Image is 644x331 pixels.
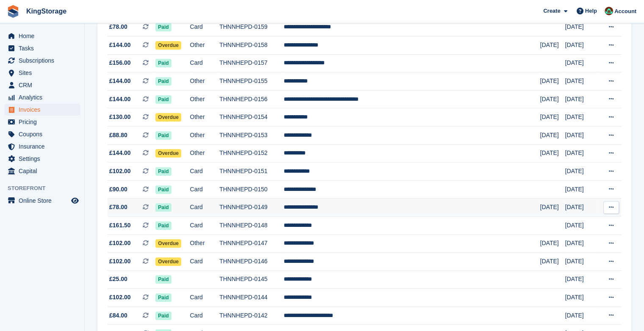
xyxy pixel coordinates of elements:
td: [DATE] [565,306,597,325]
td: [DATE] [565,216,597,234]
td: [DATE] [540,126,565,144]
td: [DATE] [565,144,597,163]
span: Paid [155,221,171,230]
td: Card [190,180,219,199]
a: menu [4,153,80,165]
td: Other [190,108,219,127]
td: [DATE] [565,163,597,181]
span: Overdue [155,149,181,157]
a: menu [4,42,80,54]
span: CRM [19,79,69,91]
span: Overdue [155,239,181,248]
a: Preview store [70,196,80,206]
span: Capital [19,165,69,177]
span: Paid [155,77,171,86]
span: £102.00 [109,257,131,266]
td: Other [190,126,219,144]
span: Online Store [19,195,69,207]
span: Account [614,7,636,16]
a: menu [4,104,80,116]
td: [DATE] [540,234,565,253]
span: £102.00 [109,293,131,302]
a: KingStorage [23,4,70,18]
span: £102.00 [109,167,131,176]
td: THNNHEPD-0149 [219,199,284,217]
td: Card [190,289,219,307]
td: Card [190,306,219,325]
td: [DATE] [565,234,597,253]
td: Card [190,199,219,217]
span: Subscriptions [19,55,69,66]
img: John King [605,7,613,15]
td: Card [190,253,219,271]
td: THNNHEPD-0151 [219,163,284,181]
span: Analytics [19,91,69,103]
td: [DATE] [540,144,565,163]
td: THNNHEPD-0146 [219,253,284,271]
span: Invoices [19,104,69,116]
span: Pricing [19,116,69,128]
a: menu [4,55,80,66]
span: £90.00 [109,185,127,194]
td: THNNHEPD-0154 [219,108,284,127]
td: Other [190,36,219,54]
a: menu [4,91,80,103]
td: [DATE] [540,36,565,54]
td: Other [190,90,219,108]
span: Insurance [19,141,69,152]
span: Home [19,30,69,42]
td: [DATE] [540,72,565,91]
span: £144.00 [109,41,131,50]
td: [DATE] [565,108,597,127]
td: THNNHEPD-0158 [219,36,284,54]
td: [DATE] [540,90,565,108]
td: THNNHEPD-0145 [219,270,284,289]
td: THNNHEPD-0147 [219,234,284,253]
span: Paid [155,167,171,176]
td: Other [190,234,219,253]
td: [DATE] [540,108,565,127]
a: menu [4,141,80,152]
td: Card [190,54,219,72]
td: THNNHEPD-0150 [219,180,284,199]
td: THNNHEPD-0142 [219,306,284,325]
a: menu [4,30,80,42]
span: Help [585,7,597,15]
td: Card [190,163,219,181]
span: £88.80 [109,131,127,140]
span: £156.00 [109,58,131,67]
span: Storefront [8,184,84,193]
a: menu [4,79,80,91]
span: £78.00 [109,203,127,212]
td: Other [190,72,219,91]
span: £102.00 [109,239,131,248]
td: [DATE] [565,36,597,54]
td: Card [190,216,219,234]
span: Paid [155,185,171,194]
span: Coupons [19,128,69,140]
td: [DATE] [565,18,597,36]
span: Paid [155,293,171,302]
span: Sites [19,67,69,79]
span: £78.00 [109,22,127,31]
td: [DATE] [565,54,597,72]
a: menu [4,116,80,128]
span: Paid [155,23,171,31]
span: £130.00 [109,113,131,121]
span: £161.50 [109,221,131,230]
a: menu [4,128,80,140]
td: Other [190,144,219,163]
span: £25.00 [109,275,127,284]
a: menu [4,165,80,177]
td: [DATE] [540,253,565,271]
img: stora-icon-8386f47178a22dfd0bd8f6a31ec36ba5ce8667c1dd55bd0f319d3a0aa187defe.svg [7,5,19,18]
td: THNNHEPD-0152 [219,144,284,163]
td: THNNHEPD-0148 [219,216,284,234]
span: Paid [155,275,171,284]
td: THNNHEPD-0157 [219,54,284,72]
td: THNNHEPD-0153 [219,126,284,144]
td: [DATE] [565,90,597,108]
span: Paid [155,131,171,140]
span: Create [543,7,560,15]
span: £84.00 [109,311,127,320]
